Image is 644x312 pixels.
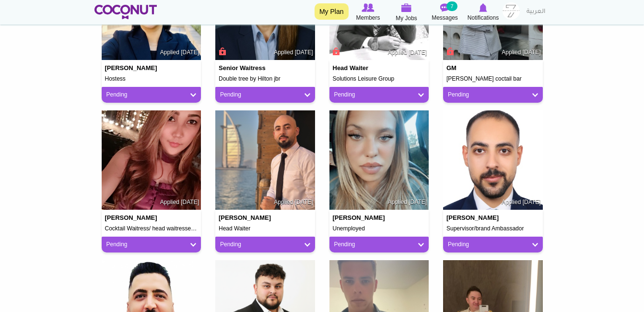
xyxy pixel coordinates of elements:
img: Browse Members [362,3,374,12]
h4: [PERSON_NAME] [333,215,388,221]
img: mohammad hassan's picture [443,110,543,210]
span: My Jobs [396,13,417,23]
span: Connect to Unlock the Profile [445,47,454,56]
a: Pending [220,91,310,99]
h4: [PERSON_NAME] [105,65,161,72]
img: Baloul Abderrahim's picture [215,110,315,210]
h5: Double tree by Hilton jbr [219,76,312,82]
a: العربية [522,2,550,22]
h4: Head Waiter [333,65,388,72]
h5: Hostess [105,76,198,82]
img: Messages [440,3,450,12]
a: Pending [448,240,538,249]
img: Karima Saasougui's picture [329,110,429,210]
a: Pending [106,240,197,249]
h4: GM [446,65,502,72]
h4: [PERSON_NAME] [105,215,161,221]
h5: Head Waiter [219,226,312,232]
span: Messages [432,13,458,23]
a: My Jobs My Jobs [387,2,426,23]
h5: [PERSON_NAME] coctail bar [446,76,539,82]
a: Browse Members Members [349,2,387,23]
h4: [PERSON_NAME] [446,215,502,221]
h5: Cocktail Waitress/ head waitresses/vip waitress/waitress [105,226,198,232]
a: My Plan [315,3,349,20]
h5: Supervisor/brand Ambassador [446,226,539,232]
a: Notifications Notifications [464,2,503,23]
a: Pending [334,240,424,249]
span: Notifications [468,13,499,23]
span: Connect to Unlock the Profile [217,47,226,56]
img: Home [94,5,157,19]
a: Pending [334,91,424,99]
a: Pending [220,240,310,249]
h5: Solutions Leisure Group [333,76,426,82]
img: Notifications [479,3,487,12]
h5: Unemployed [333,226,426,232]
img: My Jobs [401,3,412,12]
a: Messages Messages 7 [426,2,464,23]
span: Connect to Unlock the Profile [331,47,340,56]
a: Pending [106,91,197,99]
small: 7 [446,1,457,11]
h4: Senior Waitress [219,65,274,72]
img: Kristina Bruan's picture [102,110,201,210]
h4: [PERSON_NAME] [219,215,274,221]
span: Members [356,13,380,23]
a: Pending [448,91,538,99]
